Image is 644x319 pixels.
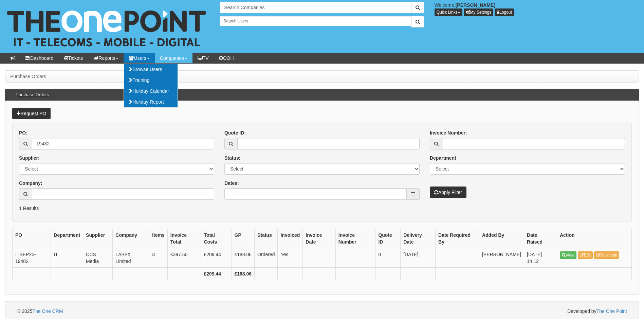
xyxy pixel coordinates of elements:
input: Search Companies [220,2,411,13]
a: Training [124,75,178,86]
label: Quote ID: [224,129,246,136]
th: Date Raised [524,229,557,248]
button: Apply Filter [430,187,466,198]
th: Department [51,229,83,248]
div: Welcome, [429,2,644,16]
a: Duplicate [594,251,619,259]
th: Items [149,229,168,248]
h3: Purchase Orders [12,89,52,101]
label: Supplier: [19,155,40,161]
td: Yes [278,248,303,268]
a: Reports [88,53,124,63]
th: Invoice Date [303,229,336,248]
a: OOH [214,53,239,63]
th: GP [232,229,255,248]
label: Dates: [224,180,239,187]
a: Companies [155,53,192,63]
label: Company: [19,180,42,187]
a: Edit [578,251,593,259]
th: Invoice Total [167,229,201,248]
a: Tickets [59,53,88,63]
td: 3 [149,248,168,268]
p: 1 Results [19,205,625,212]
a: Logout [495,8,514,16]
td: [DATE] 14:12 [524,248,557,268]
td: CCS Media [83,248,113,268]
td: [DATE] [401,248,436,268]
th: Status [255,229,278,248]
th: Supplier [83,229,113,248]
a: The One CRM [32,308,63,314]
a: The One Point [596,308,627,314]
button: Quick Links [435,8,462,16]
th: Action [557,229,632,248]
td: £397.50 [167,248,201,268]
th: £188.06 [232,268,255,280]
a: Request PO [12,108,51,119]
li: Purchase Orders [10,73,46,80]
a: View [560,251,576,259]
td: IT [51,248,83,268]
th: Added By [479,229,524,248]
span: © 2025 [17,308,63,314]
th: Date Required By [436,229,479,248]
th: Invoice Number [335,229,375,248]
label: PO: [19,129,27,136]
a: Users [124,53,155,63]
td: £188.06 [232,248,255,268]
td: 0 [375,248,401,268]
th: Delivery Date [401,229,436,248]
b: [PERSON_NAME] [456,2,495,8]
a: Holiday Report [124,96,178,107]
td: Ordered [255,248,278,268]
th: Quote ID [375,229,401,248]
a: TV [192,53,214,63]
label: Department [430,155,456,161]
th: Invoiced [278,229,303,248]
label: Invoice Number: [430,129,467,136]
input: Search Users [220,16,411,26]
th: PO [13,229,51,248]
th: Company [113,229,149,248]
th: Total Costs [201,229,232,248]
td: LABFX Limited [113,248,149,268]
label: Status: [224,155,240,161]
td: [PERSON_NAME] [479,248,524,268]
a: Browse Users [124,64,178,75]
td: £209.44 [201,248,232,268]
a: My Settings [464,8,494,16]
span: Developed by [567,308,627,315]
td: ITSEP25-19482 [13,248,51,268]
a: Holiday Calendar [124,86,178,96]
a: Dashboard [20,53,59,63]
th: £209.44 [201,268,232,280]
